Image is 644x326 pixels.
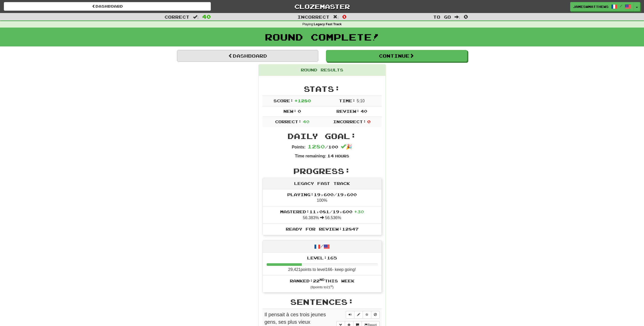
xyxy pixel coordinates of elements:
[218,2,426,11] a: Clozemaster
[263,85,382,93] h2: Stats:
[464,14,468,20] span: 0
[331,285,333,287] sup: st
[308,143,325,149] span: 1280
[314,22,341,26] strong: Legacy Fast Track
[342,14,347,20] span: 0
[280,209,364,214] span: Mastered: 11,081 / 19,600
[165,14,189,19] span: Correct
[275,119,302,124] span: Correct:
[297,14,330,19] span: Incorrect
[303,119,309,124] span: 40
[455,15,460,19] span: :
[335,154,349,158] small: Hours
[339,98,355,103] span: Time:
[177,50,318,62] a: Dashboard
[346,311,380,319] div: Sentence controls
[310,285,334,289] small: ( 8 points to 21 )
[263,189,381,207] li: 100%
[307,255,337,260] span: Level: 165
[286,227,359,231] span: Ready for Review: 12847
[2,32,642,42] h1: Round Complete!
[4,2,211,11] a: Dashboard
[193,15,199,19] span: :
[263,178,381,189] div: Legacy Fast Track
[327,153,334,158] span: 14
[341,144,352,149] span: 🎉
[620,4,622,8] span: /
[326,50,467,62] button: Continue
[263,298,382,306] h2: Sentences:
[573,4,609,9] span: JamesWMatthews
[570,2,634,11] a: JamesWMatthews /
[363,311,371,319] button: Toggle favorite
[292,145,306,149] strong: Points:
[333,15,339,19] span: :
[273,98,293,103] span: Score:
[354,209,364,214] span: + 30
[259,65,386,76] div: Round Results
[367,119,371,124] span: 0
[294,98,311,103] span: + 1280
[308,144,338,149] span: / 100
[361,109,367,114] span: 40
[320,278,325,281] sup: nd
[371,311,380,319] button: Toggle ignore
[354,311,363,319] button: Edit sentence
[298,109,301,114] span: 0
[287,192,357,197] span: Playing: 19,600 / 19,600
[336,109,360,114] span: Review:
[333,119,366,124] span: Incorrect:
[263,167,382,175] h2: Progress:
[346,311,354,319] button: Play sentence audio
[263,132,382,140] h2: Daily Goal:
[357,99,365,103] span: 5 : 10
[263,241,381,253] div: /
[283,109,297,114] span: New:
[202,14,211,20] span: 40
[290,278,354,283] span: Ranked: 22 this week
[295,154,326,158] strong: Time remaining:
[263,206,381,224] li: 56.383% 56.536%
[433,14,451,19] span: To go
[263,253,381,275] li: 29,421 points to level 166 - keep going!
